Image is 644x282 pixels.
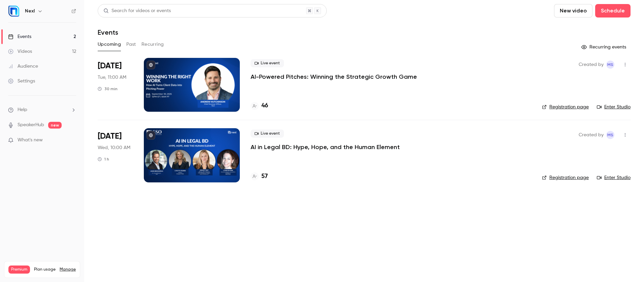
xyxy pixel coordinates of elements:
span: Tue, 11:00 AM [98,74,126,81]
a: AI-Powered Pitches: Winning the Strategic Growth Game [251,73,417,81]
div: Search for videos or events [103,7,171,14]
a: Enter Studio [597,174,631,181]
a: Registration page [542,104,589,110]
span: Melissa Strauss [606,61,614,69]
div: 30 min [98,86,118,92]
a: 57 [251,172,268,181]
h4: 46 [261,101,268,110]
div: Audience [8,63,38,70]
a: SpeakerHub [18,121,44,129]
div: Videos [8,48,32,55]
span: Help [18,106,27,113]
a: 46 [251,101,268,110]
h1: Events [98,28,118,36]
span: MS [607,61,613,69]
div: Sep 30 Tue, 11:00 AM (America/Chicago) [98,58,133,112]
span: [DATE] [98,131,122,142]
a: AI in Legal BD: Hype, Hope, and the Human Element [251,143,400,151]
span: MS [607,131,613,139]
span: new [48,122,62,129]
button: New video [554,4,592,17]
span: Plan usage [34,267,56,272]
a: Registration page [542,174,589,181]
h6: Nexl [25,8,35,14]
button: Past [126,39,136,50]
button: Recurring [141,39,164,50]
a: Manage [60,267,76,272]
h4: 57 [261,172,268,181]
span: Melissa Strauss [606,131,614,139]
button: Recurring events [578,42,631,52]
img: Nexl [8,6,19,16]
li: help-dropdown-opener [8,106,76,113]
div: Oct 1 Wed, 10:00 AM (America/Chicago) [98,128,133,182]
span: What's new [18,137,43,144]
span: Live event [251,59,284,67]
button: Schedule [595,4,631,17]
span: Premium [8,266,30,274]
span: Created by [579,131,604,139]
div: Events [8,33,31,40]
button: Upcoming [98,39,121,50]
iframe: Noticeable Trigger [68,137,76,143]
div: 1 h [98,156,109,162]
span: [DATE] [98,61,122,71]
a: Enter Studio [597,104,631,110]
span: Wed, 10:00 AM [98,144,130,151]
span: Created by [579,61,604,69]
span: Live event [251,130,284,138]
div: Settings [8,78,35,84]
